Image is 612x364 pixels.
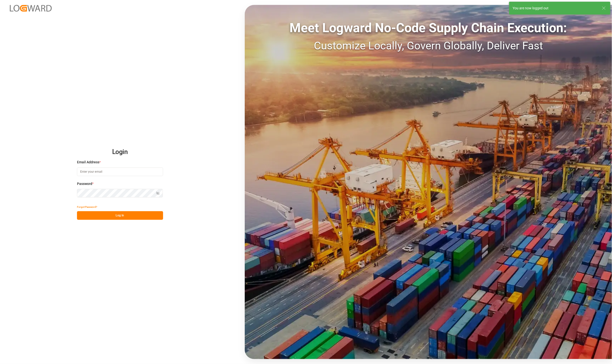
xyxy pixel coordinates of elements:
[77,181,92,186] span: Password
[77,211,163,220] button: Log In
[77,160,99,165] span: Email Address
[77,168,163,176] input: Enter your email
[10,5,52,12] img: Logward_new_orange.png
[77,203,97,211] button: Forgot Password?
[245,18,612,38] div: Meet Logward No-Code Supply Chain Execution:
[513,6,597,11] div: You are now logged out
[245,38,612,54] div: Customize Locally, Govern Globally, Deliver Fast
[77,144,163,160] h2: Login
